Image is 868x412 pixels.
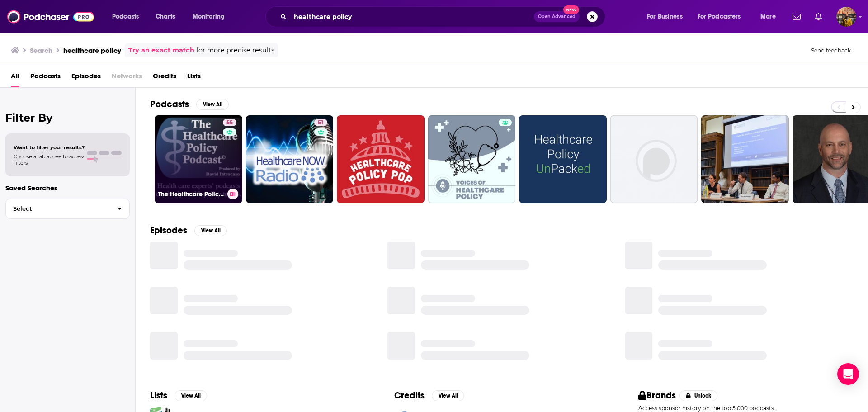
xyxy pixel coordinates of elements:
button: Send feedback [808,47,854,54]
button: open menu [692,9,754,24]
h3: Search [30,46,52,55]
div: Open Intercom Messenger [837,363,859,385]
h2: Credits [394,390,425,401]
button: open menu [641,9,694,24]
span: Logged in as hratnayake [836,7,856,27]
h2: Lists [150,390,167,401]
span: Podcasts [112,10,139,23]
a: 51 [314,119,327,126]
span: 55 [226,118,233,128]
a: EpisodesView All [150,225,227,236]
a: CreditsView All [394,390,464,401]
span: New [563,5,580,14]
h2: Episodes [150,225,187,236]
button: View All [194,225,227,236]
span: Monitoring [193,10,225,23]
a: Episodes [71,69,101,87]
h2: Podcasts [150,99,189,110]
h2: Filter By [5,111,130,124]
button: Unlock [679,390,718,401]
h2: Brands [638,390,676,401]
span: Open Advanced [538,14,576,19]
span: Charts [156,10,175,23]
a: Charts [150,9,180,24]
button: open menu [754,9,787,24]
img: Podchaser - Follow, Share and Rate Podcasts [7,8,94,25]
a: All [11,69,19,87]
a: ListsView All [150,390,207,401]
span: for more precise results [196,45,274,56]
a: 55The Healthcare Policy Podcast ® Produced by [PERSON_NAME] [155,115,242,203]
span: Select [6,206,110,212]
button: View All [196,99,229,110]
button: View All [432,390,464,401]
span: For Podcasters [698,10,741,23]
a: PodcastsView All [150,99,229,110]
a: Lists [187,69,201,87]
p: Access sponsor history on the top 5,000 podcasts. [638,405,854,412]
a: 51 [246,115,334,203]
a: Show notifications dropdown [811,9,826,24]
img: User Profile [836,7,856,27]
a: 55 [223,119,236,126]
button: Open AdvancedNew [534,11,580,22]
input: Search podcasts, credits, & more... [290,9,534,24]
span: 51 [318,118,324,128]
button: Select [5,199,130,219]
button: open menu [186,9,236,24]
a: Try an exact match [128,45,194,56]
span: Networks [112,69,142,87]
h3: healthcare policy [63,46,121,55]
h3: The Healthcare Policy Podcast ® Produced by [PERSON_NAME] [158,190,224,198]
a: Podcasts [30,69,61,87]
span: For Business [647,10,683,23]
button: Show profile menu [836,7,856,27]
span: Want to filter your results? [14,144,85,151]
span: Choose a tab above to access filters. [14,153,85,166]
div: Search podcasts, credits, & more... [274,6,614,27]
button: open menu [106,9,151,24]
button: View All [175,390,207,401]
span: More [760,10,776,23]
a: Credits [153,69,176,87]
p: Saved Searches [5,184,130,192]
a: Show notifications dropdown [789,9,804,24]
